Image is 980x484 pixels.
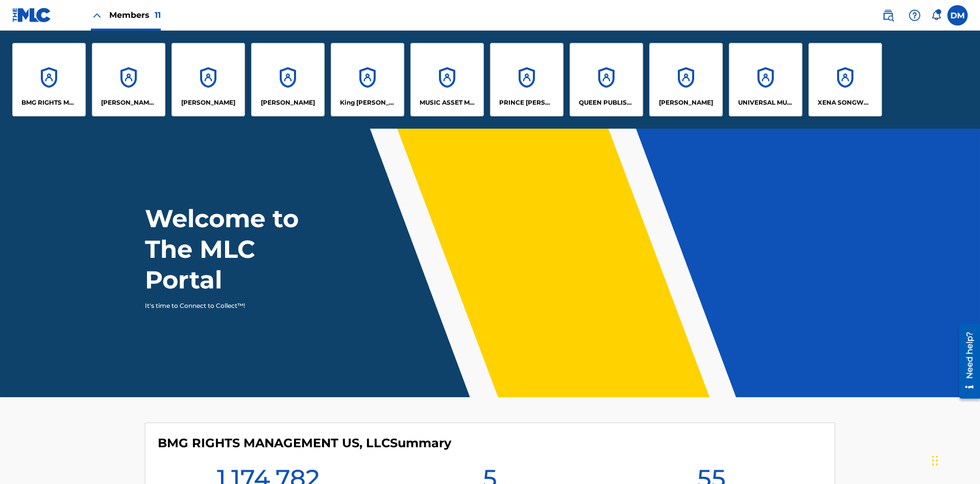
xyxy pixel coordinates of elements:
p: QUEEN PUBLISHA [579,98,634,107]
img: MLC Logo [12,8,52,22]
p: UNIVERSAL MUSIC PUB GROUP [738,98,794,107]
a: AccountsBMG RIGHTS MANAGEMENT US, LLC [12,43,86,116]
p: XENA SONGWRITER [818,98,873,107]
a: AccountsQUEEN PUBLISHA [570,43,643,116]
div: Notifications [931,10,941,20]
p: It's time to Connect to Collect™! [145,301,322,310]
iframe: Resource Center [951,320,980,404]
img: help [909,9,921,21]
a: AccountsXENA SONGWRITER [808,43,882,116]
p: ELVIS COSTELLO [181,98,235,107]
a: AccountsUNIVERSAL MUSIC PUB GROUP [729,43,802,116]
p: EYAMA MCSINGER [261,98,315,107]
p: BMG RIGHTS MANAGEMENT US, LLC [21,98,77,107]
h4: BMG RIGHTS MANAGEMENT US, LLC [158,435,451,451]
p: King McTesterson [340,98,396,107]
div: Drag [932,445,938,476]
a: Accounts[PERSON_NAME] [649,43,723,116]
a: Accounts[PERSON_NAME] [251,43,325,116]
a: AccountsMUSIC ASSET MANAGEMENT (MAM) [410,43,484,116]
p: MUSIC ASSET MANAGEMENT (MAM) [420,98,475,107]
iframe: Chat Widget [929,435,980,484]
p: CLEO SONGWRITER [101,98,157,107]
div: Help [904,5,925,26]
p: RONALD MCTESTERSON [659,98,713,107]
a: Accounts[PERSON_NAME] SONGWRITER [92,43,165,116]
span: Members [109,9,161,21]
h1: Welcome to The MLC Portal [145,203,336,295]
span: 11 [155,10,161,20]
a: Public Search [878,5,898,26]
img: search [882,9,894,21]
p: PRINCE MCTESTERSON [499,98,555,107]
a: AccountsPRINCE [PERSON_NAME] [490,43,563,116]
img: Close [91,9,103,21]
a: AccountsKing [PERSON_NAME] [331,43,404,116]
div: User Menu [947,5,968,26]
a: Accounts[PERSON_NAME] [171,43,245,116]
